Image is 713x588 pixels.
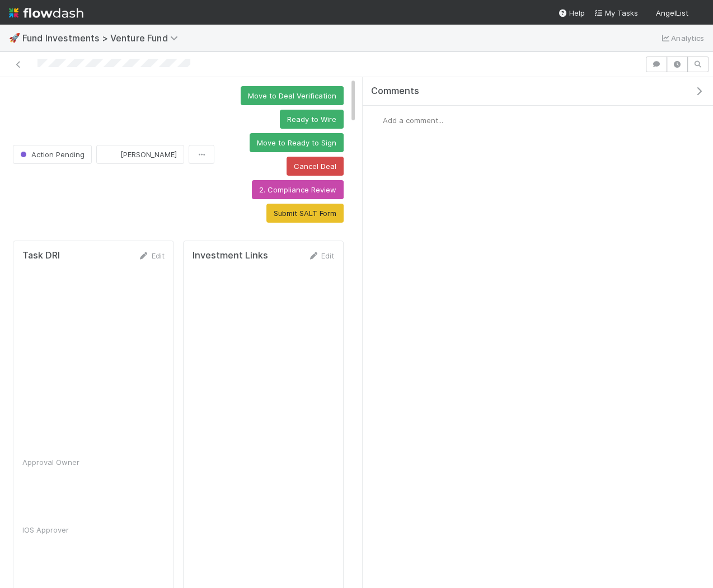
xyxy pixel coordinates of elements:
span: AngelList [656,8,688,17]
button: 2. Compliance Review [252,180,344,199]
button: Move to Deal Verification [241,86,344,105]
a: Edit [138,251,165,260]
img: avatar_eed832e9-978b-43e4-b51e-96e46fa5184b.png [693,8,704,19]
button: Submit SALT Form [266,204,344,223]
img: avatar_eed832e9-978b-43e4-b51e-96e46fa5184b.png [372,115,383,126]
div: IOS Approver [22,524,190,535]
span: Add a comment... [383,116,443,125]
img: logo-inverted-e16ddd16eac7371096b0.svg [9,3,83,22]
h5: Task DRI [22,250,60,261]
div: Help [558,7,585,18]
button: Cancel Deal [287,157,344,176]
span: Comments [371,86,419,97]
button: Move to Ready to Sign [250,133,344,152]
span: 🚀 [9,33,20,43]
h5: Investment Links [193,250,268,261]
button: Action Pending [13,145,92,164]
span: Action Pending [18,150,85,159]
img: avatar_6db445ce-3f56-49af-8247-57cf2b85f45b.png [106,149,117,160]
button: [PERSON_NAME] [96,145,184,164]
a: My Tasks [594,7,638,18]
span: My Tasks [594,8,638,17]
div: Approval Owner [22,457,190,468]
span: [PERSON_NAME] [120,150,177,159]
button: Ready to Wire [280,110,344,129]
span: Fund Investments > Venture Fund [22,32,184,44]
a: Analytics [660,31,704,45]
a: Edit [308,251,334,260]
